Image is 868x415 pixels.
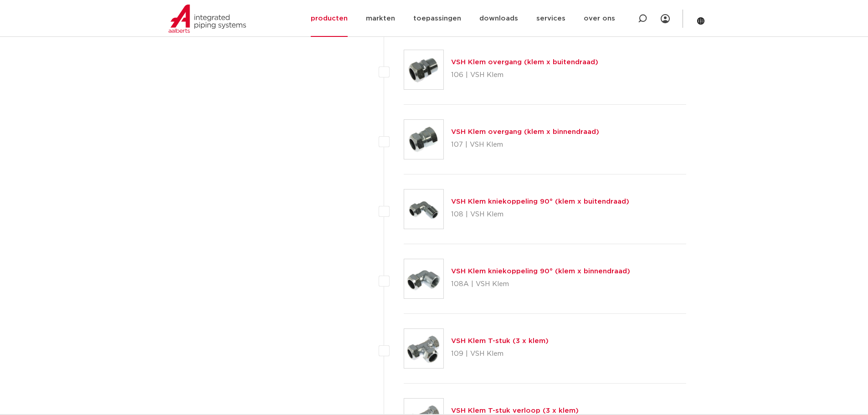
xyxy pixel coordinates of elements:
a: VSH Klem kniekoppeling 90° (klem x binnendraad) [451,268,630,275]
img: Thumbnail for VSH Klem T-stuk (3 x klem) [404,329,443,368]
a: VSH Klem T-stuk verloop (3 x klem) [451,407,579,414]
p: 107 | VSH Klem [451,138,599,152]
p: 108A | VSH Klem [451,277,630,292]
p: 106 | VSH Klem [451,68,598,82]
a: VSH Klem overgang (klem x buitendraad) [451,59,598,66]
img: Thumbnail for VSH Klem overgang (klem x binnendraad) [404,120,443,159]
a: VSH Klem kniekoppeling 90° (klem x buitendraad) [451,198,629,205]
img: Thumbnail for VSH Klem kniekoppeling 90° (klem x binnendraad) [404,259,443,298]
p: 108 | VSH Klem [451,207,629,222]
p: 109 | VSH Klem [451,347,549,361]
img: Thumbnail for VSH Klem overgang (klem x buitendraad) [404,50,443,89]
img: Thumbnail for VSH Klem kniekoppeling 90° (klem x buitendraad) [404,190,443,229]
a: VSH Klem overgang (klem x binnendraad) [451,128,599,135]
a: VSH Klem T-stuk (3 x klem) [451,338,549,344]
